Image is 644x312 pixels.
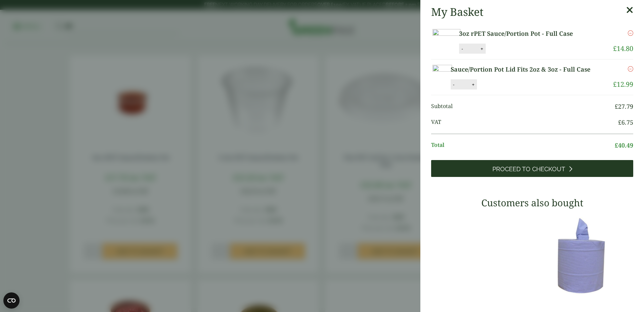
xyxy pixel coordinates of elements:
h2: My Basket [431,5,483,18]
a: 3oz rPET Sauce/Portion Pot - Full Case [459,29,593,38]
a: Proceed to Checkout [431,160,633,177]
a: Remove this item [628,29,633,37]
a: Remove this item [628,65,633,73]
span: £ [613,44,617,53]
h3: Customers also bought [431,197,633,209]
button: + [470,82,477,87]
img: 3630017-2-Ply-Blue-Centre-Feed-104m [536,213,633,298]
span: Subtotal [431,102,615,111]
bdi: 14.80 [613,44,633,53]
span: £ [613,80,617,89]
span: Total [431,141,615,150]
button: Open CMP widget [3,292,20,309]
span: VAT [431,118,618,127]
span: Proceed to Checkout [492,165,565,173]
a: Sauce/Portion Pot Lid Fits 2oz & 3oz - Full Case [451,65,602,74]
bdi: 6.75 [618,118,633,126]
span: £ [618,118,621,126]
bdi: 40.49 [615,141,633,149]
span: £ [615,141,618,149]
button: + [479,46,485,52]
bdi: 27.79 [615,102,633,110]
button: - [459,46,465,52]
button: - [451,82,456,87]
bdi: 12.99 [613,80,633,89]
span: £ [615,102,618,110]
